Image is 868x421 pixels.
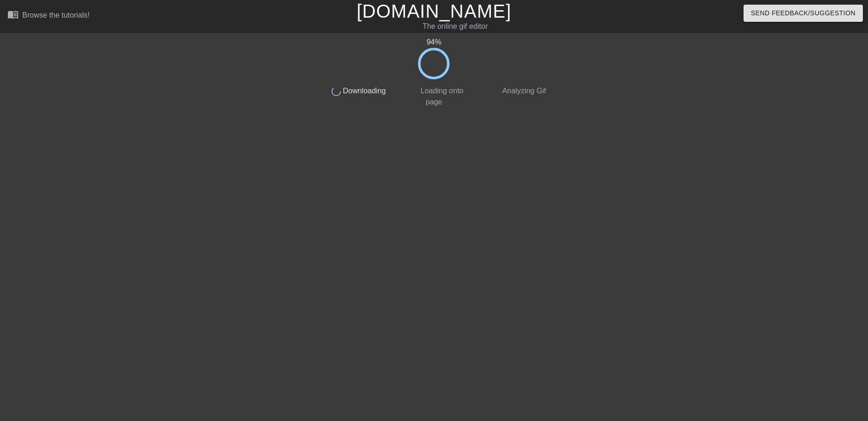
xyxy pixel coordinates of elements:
div: 94 % [318,37,551,48]
a: Browse the tutorials! [7,9,90,23]
span: Downloading [341,87,386,95]
span: menu_book [7,9,19,20]
span: Analyzing Gif [501,87,546,95]
div: The online gif editor [294,21,616,32]
a: [DOMAIN_NAME] [357,1,511,21]
div: Browse the tutorials! [22,11,90,19]
span: Send Feedback/Suggestion [751,7,855,19]
button: Send Feedback/Suggestion [744,5,863,22]
span: Loading onto page [418,87,463,106]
